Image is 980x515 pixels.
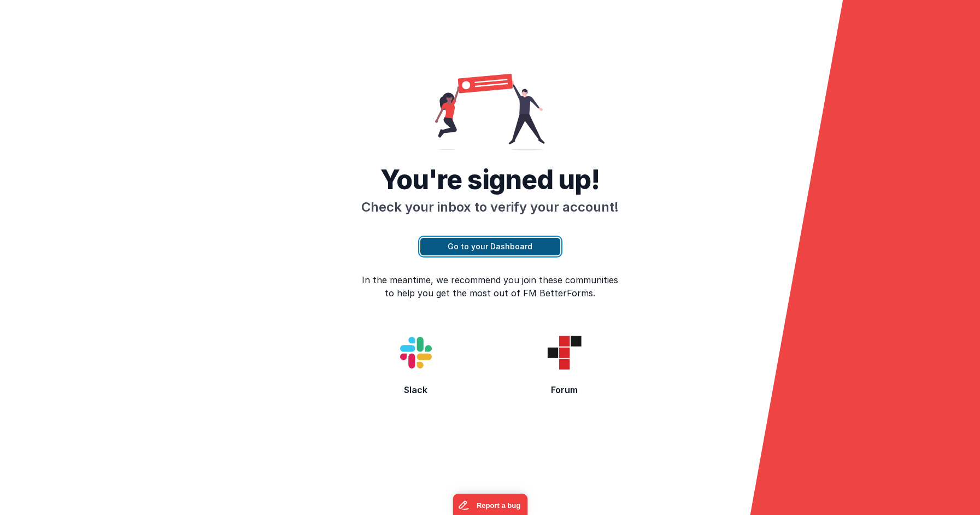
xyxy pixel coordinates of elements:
h4: You're signed up! [342,167,639,193]
img: Slack_Mark_Web.png [381,318,451,388]
button: Go to your Dashboard [420,238,560,255]
p: Slack [350,383,482,396]
p: Forum [498,383,631,396]
p: In the meantime, we recommend you join these communities to help you get the most out of FM Bette... [350,273,631,300]
h3: Check your inbox to verify your account! [342,198,639,216]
